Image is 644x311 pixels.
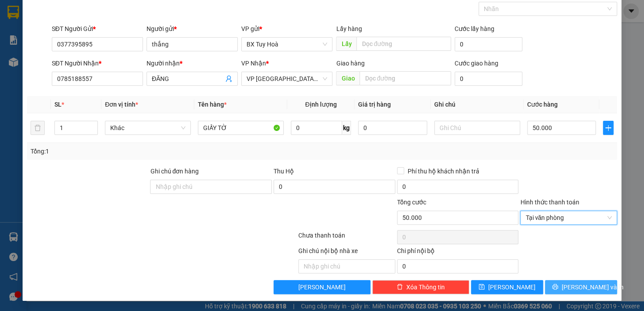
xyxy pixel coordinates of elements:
[52,58,143,68] div: SĐT Người Nhận
[336,37,356,51] span: Lấy
[54,101,62,108] span: SL
[358,121,427,135] input: 0
[552,284,558,291] span: printer
[105,101,138,108] span: Đơn vị tính
[527,101,558,108] span: Cước hàng
[150,168,199,175] label: Ghi chú đơn hàng
[397,284,403,291] span: delete
[603,121,613,135] button: plus
[31,146,249,156] div: Tổng: 1
[247,72,327,85] span: VP Nha Trang xe Limousine
[397,199,426,206] span: Tổng cước
[52,24,143,34] div: SĐT Người Gửi
[305,101,336,108] span: Định lượng
[342,121,351,135] span: kg
[545,280,617,294] button: printer[PERSON_NAME] và In
[478,284,485,291] span: save
[372,280,469,294] button: deleteXóa Thông tin
[198,121,284,135] input: VD: Bàn, Ghế
[488,282,536,292] span: [PERSON_NAME]
[358,101,391,108] span: Giá trị hàng
[150,180,272,194] input: Ghi chú đơn hàng
[336,60,364,67] span: Giao hàng
[603,124,613,131] span: plus
[225,75,232,82] span: user-add
[336,71,359,85] span: Giao
[297,230,396,246] div: Chưa thanh toán
[336,25,362,32] span: Lấy hàng
[404,166,483,176] span: Phí thu hộ khách nhận trả
[274,280,370,294] button: [PERSON_NAME]
[397,246,519,259] div: Chi phí nội bộ
[31,121,45,135] button: delete
[274,168,294,175] span: Thu Hộ
[359,71,451,85] input: Dọc đường
[471,280,543,294] button: save[PERSON_NAME]
[434,121,520,135] input: Ghi Chú
[356,37,451,51] input: Dọc đường
[298,259,395,273] input: Nhập ghi chú
[455,25,494,32] label: Cước lấy hàng
[562,282,624,292] span: [PERSON_NAME] và In
[455,72,522,86] input: Cước giao hàng
[241,60,266,67] span: VP Nhận
[431,96,524,113] th: Ghi chú
[247,38,327,51] span: BX Tuy Hoà
[241,24,332,34] div: VP gửi
[147,58,238,68] div: Người nhận
[198,101,227,108] span: Tên hàng
[147,24,238,34] div: Người gửi
[298,246,395,259] div: Ghi chú nội bộ nhà xe
[110,121,185,134] span: Khác
[406,282,445,292] span: Xóa Thông tin
[520,199,579,206] label: Hình thức thanh toán
[455,37,522,51] input: Cước lấy hàng
[455,60,498,67] label: Cước giao hàng
[298,282,346,292] span: [PERSON_NAME]
[525,211,612,224] span: Tại văn phòng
